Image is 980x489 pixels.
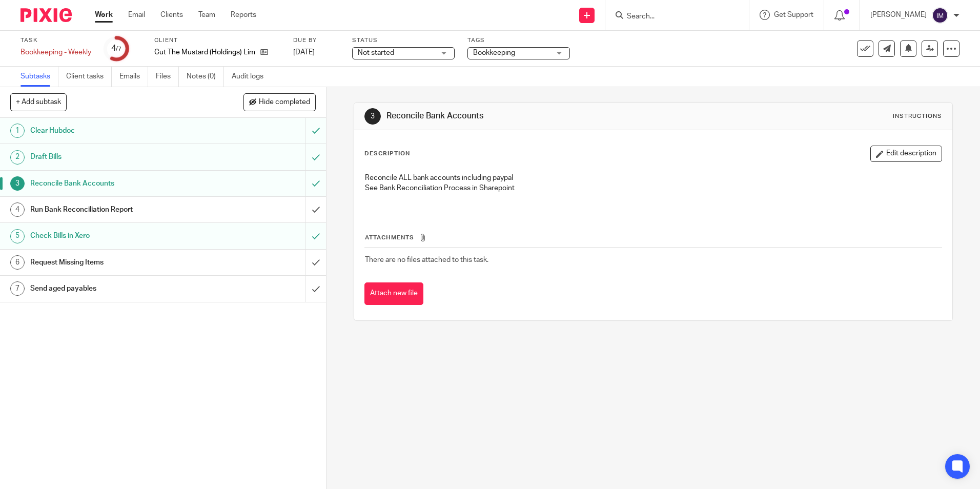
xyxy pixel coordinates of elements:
[243,93,316,111] button: Hide completed
[932,7,948,24] img: svg%3E
[364,108,381,125] div: 3
[467,36,570,45] label: Tags
[187,67,224,87] a: Notes (0)
[231,10,256,20] a: Reports
[66,67,112,87] a: Client tasks
[365,173,941,183] p: Reconcile ALL bank accounts including paypal
[21,67,58,87] a: Subtasks
[30,149,207,165] h1: Draft Bills
[365,235,414,240] span: Attachments
[111,43,121,54] div: 4
[10,176,25,191] div: 3
[10,124,25,138] div: 1
[30,281,207,296] h1: Send aged payables
[30,255,207,270] h1: Request Missing Items
[10,229,25,243] div: 5
[10,255,25,270] div: 6
[365,183,941,193] p: See Bank Reconciliation Process in Sharepoint
[30,228,207,243] h1: Check Bills in Xero
[774,11,813,18] span: Get Support
[293,49,315,56] span: [DATE]
[352,36,455,45] label: Status
[10,281,25,296] div: 7
[293,36,339,45] label: Due by
[870,146,942,162] button: Edit description
[30,202,207,217] h1: Run Bank Reconciliation Report
[364,150,410,158] p: Description
[364,282,423,305] button: Attach new file
[10,93,67,111] button: + Add subtask
[893,112,942,120] div: Instructions
[160,10,183,20] a: Clients
[626,12,718,22] input: Search
[128,10,145,20] a: Email
[198,10,215,20] a: Team
[386,111,675,121] h1: Reconcile Bank Accounts
[154,47,255,57] p: Cut The Mustard (Holdings) Limited
[116,46,121,52] small: /7
[30,123,207,138] h1: Clear Hubdoc
[10,202,25,217] div: 4
[21,8,72,22] img: Pixie
[10,150,25,165] div: 2
[358,49,394,56] span: Not started
[473,49,515,56] span: Bookkeeping
[119,67,148,87] a: Emails
[21,47,91,57] div: Bookkeeping - Weekly
[259,98,310,107] span: Hide completed
[156,67,179,87] a: Files
[232,67,271,87] a: Audit logs
[365,256,488,263] span: There are no files attached to this task.
[21,36,91,45] label: Task
[870,10,927,20] p: [PERSON_NAME]
[30,176,207,191] h1: Reconcile Bank Accounts
[154,36,280,45] label: Client
[95,10,113,20] a: Work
